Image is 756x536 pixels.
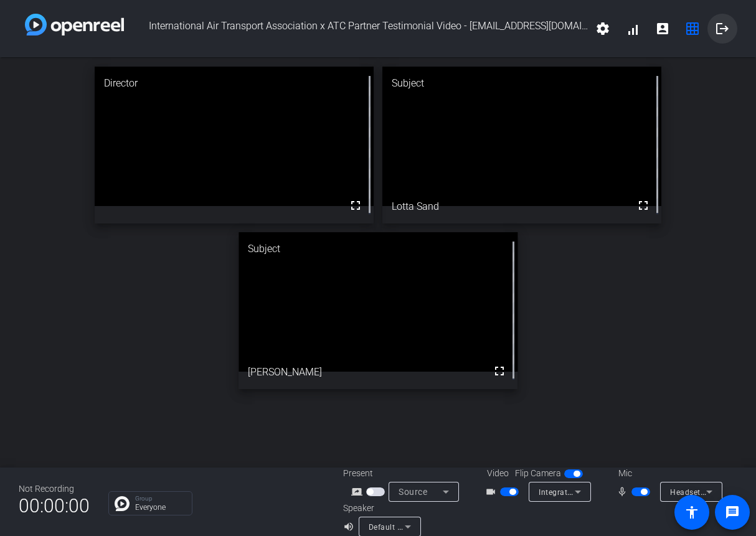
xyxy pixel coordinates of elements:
div: Mic [606,467,730,480]
mat-icon: mic_none [617,484,631,499]
div: Subject [382,67,661,100]
span: Source [399,487,427,497]
mat-icon: fullscreen [636,198,651,213]
mat-icon: fullscreen [348,198,363,213]
span: Flip Camera [515,467,561,480]
mat-icon: volume_up [343,519,358,534]
img: Chat Icon [115,496,130,511]
div: Present [343,467,468,480]
p: Group [135,496,186,502]
mat-icon: fullscreen [492,364,507,378]
span: International Air Transport Association x ATC Partner Testimonial Video - [EMAIL_ADDRESS][DOMAIN_... [124,14,588,44]
mat-icon: videocam_outline [485,484,500,499]
mat-icon: screen_share_outline [351,484,366,499]
span: Integrated Webcam (0c45:6a14) [539,487,657,497]
mat-icon: accessibility [684,505,699,520]
p: Everyone [135,504,186,511]
mat-icon: message [725,505,740,520]
mat-icon: logout [715,21,730,36]
img: white-gradient.svg [25,14,124,35]
div: Subject [239,232,517,266]
div: Not Recording [19,482,90,496]
div: Speaker [343,502,418,515]
span: 00:00:00 [19,491,90,521]
button: signal_cellular_alt [618,14,648,44]
span: Default - Headset Earphone (Plantronics Blackwire 3215 Series) [369,522,600,532]
span: Video [487,467,509,480]
mat-icon: account_box [655,21,670,36]
mat-icon: settings [595,21,610,36]
div: Director [95,67,374,100]
mat-icon: grid_on [685,21,700,36]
